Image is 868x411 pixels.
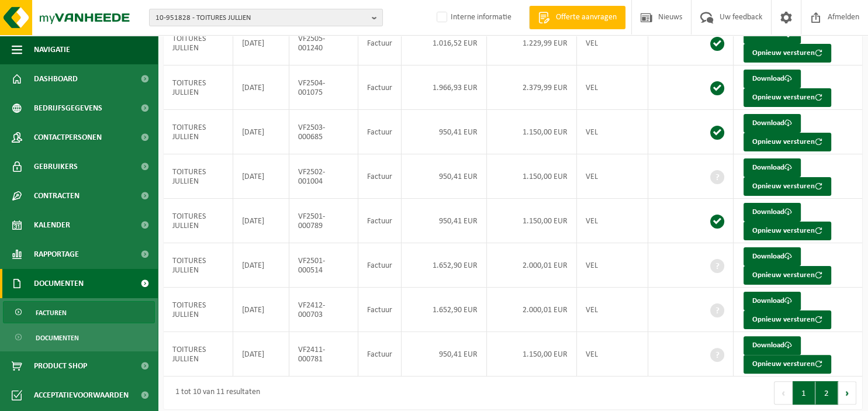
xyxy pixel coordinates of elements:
a: Download [743,292,801,310]
td: 2.000,01 EUR [487,288,577,332]
td: Factuur [358,154,402,199]
td: VF2503-000685 [289,110,358,154]
button: Opnieuw versturen [743,355,831,374]
td: VF2504-001075 [289,65,358,110]
td: 1.652,90 EUR [402,243,487,288]
td: [DATE] [233,199,289,243]
button: Opnieuw versturen [743,310,831,329]
span: Offerte aanvragen [553,12,620,23]
a: Download [743,70,801,88]
button: Previous [774,381,793,405]
td: Factuur [358,288,402,332]
td: VEL [577,243,648,288]
span: Gebruikers [34,152,78,181]
span: Contracten [34,181,79,210]
td: [DATE] [233,154,289,199]
div: 1 tot 10 van 11 resultaten [170,382,260,403]
td: [DATE] [233,65,289,110]
td: VEL [577,288,648,332]
span: Documenten [34,269,84,298]
a: Documenten [3,326,155,348]
td: VF2411-000781 [289,332,358,377]
td: 950,41 EUR [402,110,487,154]
td: TOITURES JULLIEN [164,21,233,65]
label: Interne informatie [434,9,511,26]
td: Factuur [358,110,402,154]
td: 1.652,90 EUR [402,288,487,332]
a: Facturen [3,301,155,323]
button: Opnieuw versturen [743,88,831,107]
td: TOITURES JULLIEN [164,65,233,110]
span: 10-951828 - TOITURES JULLIEN [155,9,367,27]
td: 1.229,99 EUR [487,21,577,65]
td: VEL [577,110,648,154]
td: TOITURES JULLIEN [164,332,233,377]
td: TOITURES JULLIEN [164,199,233,243]
td: [DATE] [233,332,289,377]
span: Contactpersonen [34,123,102,152]
button: Opnieuw versturen [743,133,831,151]
td: 1.150,00 EUR [487,154,577,199]
a: Download [743,203,801,222]
span: Documenten [36,327,79,349]
a: Download [743,114,801,133]
button: 10-951828 - TOITURES JULLIEN [149,9,383,26]
td: 2.000,01 EUR [487,243,577,288]
td: Factuur [358,199,402,243]
td: VEL [577,21,648,65]
span: Product Shop [34,351,87,381]
td: VF2505-001240 [289,21,358,65]
td: [DATE] [233,288,289,332]
button: Opnieuw versturen [743,177,831,196]
span: Bedrijfsgegevens [34,94,102,123]
td: TOITURES JULLIEN [164,288,233,332]
td: VF2501-000514 [289,243,358,288]
span: Acceptatievoorwaarden [34,381,129,410]
td: VEL [577,65,648,110]
td: 950,41 EUR [402,332,487,377]
td: [DATE] [233,21,289,65]
span: Dashboard [34,64,78,94]
td: TOITURES JULLIEN [164,110,233,154]
a: Download [743,158,801,177]
button: 2 [815,381,838,405]
td: TOITURES JULLIEN [164,154,233,199]
td: VF2412-000703 [289,288,358,332]
td: VEL [577,199,648,243]
button: Next [838,381,856,405]
td: VF2502-001004 [289,154,358,199]
button: Opnieuw versturen [743,222,831,240]
td: VEL [577,154,648,199]
td: Factuur [358,332,402,377]
a: Download [743,336,801,355]
td: 2.379,99 EUR [487,65,577,110]
span: Facturen [36,302,67,324]
button: Opnieuw versturen [743,44,831,63]
td: [DATE] [233,243,289,288]
td: 950,41 EUR [402,154,487,199]
button: Opnieuw versturen [743,266,831,285]
td: 1.016,52 EUR [402,21,487,65]
td: [DATE] [233,110,289,154]
a: Download [743,247,801,266]
span: Rapportage [34,240,79,269]
td: 1.150,00 EUR [487,332,577,377]
td: TOITURES JULLIEN [164,243,233,288]
td: 1.966,93 EUR [402,65,487,110]
a: Offerte aanvragen [529,6,625,29]
span: Navigatie [34,35,70,64]
button: 1 [793,381,815,405]
td: VF2501-000789 [289,199,358,243]
td: 950,41 EUR [402,199,487,243]
td: 1.150,00 EUR [487,110,577,154]
span: Kalender [34,210,70,240]
td: Factuur [358,21,402,65]
td: VEL [577,332,648,377]
td: 1.150,00 EUR [487,199,577,243]
td: Factuur [358,243,402,288]
td: Factuur [358,65,402,110]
